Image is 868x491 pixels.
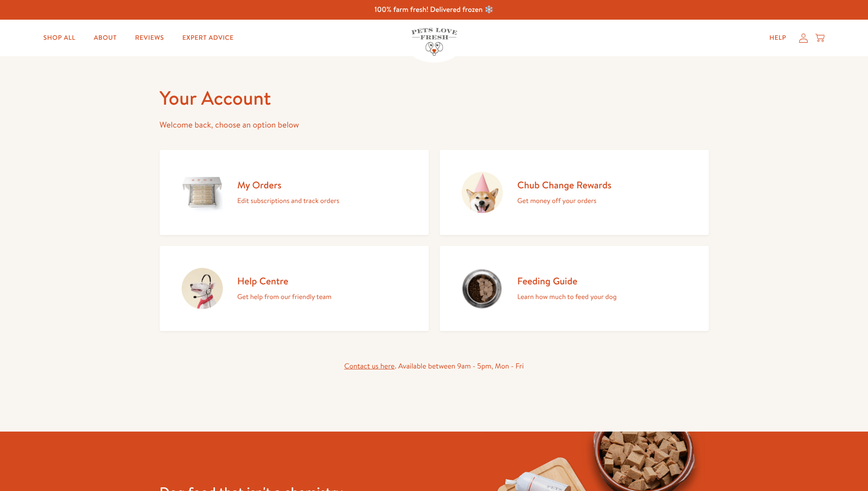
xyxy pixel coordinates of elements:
[518,291,617,303] p: Learn how much to feed your dog
[518,195,612,207] p: Get money off your orders
[440,150,709,235] a: Chub Change Rewards Get money off your orders
[160,118,709,132] p: Welcome back, choose an option below
[86,29,124,47] a: About
[237,195,340,207] p: Edit subscriptions and track orders
[344,361,394,371] a: Contact us here
[36,29,83,47] a: Shop All
[160,85,709,111] h1: Your Account
[160,246,429,331] a: Help Centre Get help from our friendly team
[160,150,429,235] a: My Orders Edit subscriptions and track orders
[237,179,340,191] h2: My Orders
[128,29,171,47] a: Reviews
[411,28,457,56] img: Pets Love Fresh
[160,360,709,373] div: . Available between 9am - 5pm, Mon - Fri
[518,179,612,191] h2: Chub Change Rewards
[440,246,709,331] a: Feeding Guide Learn how much to feed your dog
[762,29,793,47] a: Help
[237,275,332,287] h2: Help Centre
[237,291,332,303] p: Get help from our friendly team
[518,275,617,287] h2: Feeding Guide
[175,29,241,47] a: Expert Advice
